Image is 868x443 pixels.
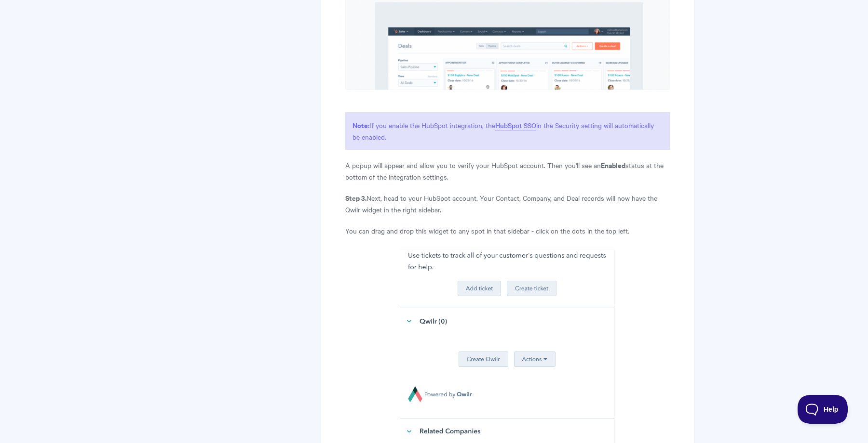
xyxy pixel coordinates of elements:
[798,395,849,424] iframe: Toggle Customer Support
[345,192,670,215] p: Next, head to your HubSpot account. Your Contact, Company, and Deal records will now have the Qwi...
[601,160,625,170] strong: Enabled
[353,120,369,130] strong: Note:
[345,193,366,203] strong: Step 3.
[495,120,536,131] a: HubSpot SSO
[345,225,670,236] p: You can drag and drop this widget to any spot in that sidebar - click on the dots in the top left.
[345,112,670,150] p: If you enable the HubSpot integration, the in the Security setting will automatically be enabled.
[345,159,670,182] p: A popup will appear and allow you to verify your HubSpot account. Then you'll see an status at th...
